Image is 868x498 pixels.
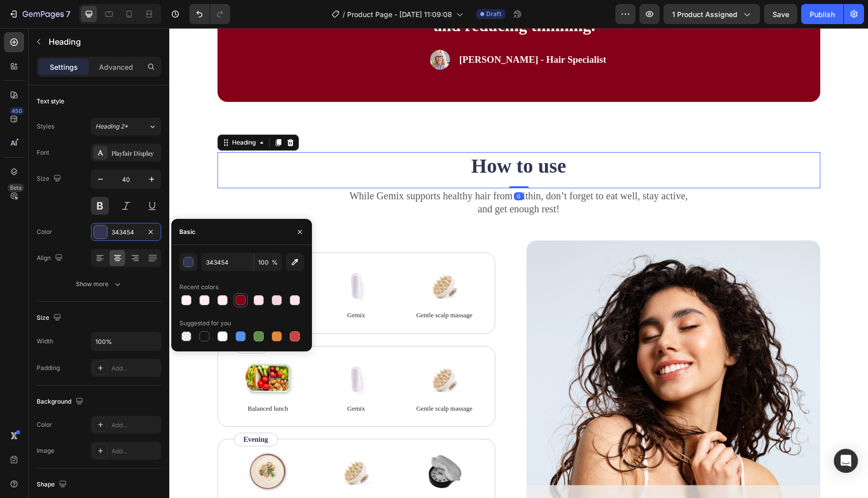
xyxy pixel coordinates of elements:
div: Image [37,446,54,455]
img: gempages_432750572815254551-dd57a29b-bb95-49fb-840b-0ae8d6eb9744.png [250,423,300,463]
p: Light dinner [58,468,140,478]
span: % [272,258,278,267]
div: Font [37,148,49,157]
div: Padding [37,363,60,372]
span: 1 product assigned [672,9,737,20]
span: Product Page - [DATE] 11:09:08 [347,9,452,20]
p: Settings [50,62,78,72]
div: Width [37,337,53,346]
img: gempages_432750572815254551-51d9035e-2791-420b-9d71-54960938e820.png [73,423,124,463]
div: Suggested for you [179,319,231,328]
div: Open Intercom Messenger [834,449,858,473]
div: Beta [8,184,24,192]
div: Background [37,395,85,409]
iframe: Design area [169,28,868,498]
div: Publish [810,9,835,20]
img: gempages_432750572815254551-a6a2f0f3-4cc1-4cf1-b2f4-645764935ea8.png [73,237,124,277]
div: Styles [37,122,54,131]
div: Color [37,420,52,429]
img: gempages_432750572815254551-7366c9b0-a301-4e0c-a0d2-117ba735d05f.png [250,237,300,277]
div: Basic [179,227,195,236]
div: Recent colors [179,283,219,292]
p: 7 [66,8,70,20]
p: Gemix [146,282,228,292]
p: Evening [74,406,99,417]
img: gempages_432750572815254551-083b035b-96cb-4ef3-9d6d-b69e44f4aeea.png [73,330,124,370]
p: Get 8 hours of sleep [234,468,316,478]
div: Undo/Redo [189,4,230,24]
img: gempages_432750572815254551-7366c9b0-a301-4e0c-a0d2-117ba735d05f.png [162,423,212,463]
div: Add... [112,364,159,373]
p: Protein breakfast [58,282,140,292]
button: Show more [37,275,161,293]
div: Align [37,252,65,265]
div: Shape [37,478,69,491]
img: gempages_432750572815254551-61d73f66-d23b-4e5f-96d1-efe04673c1ef.png [357,212,651,492]
div: Show more [76,279,123,289]
p: Heading [49,36,157,48]
span: Draft [486,10,501,19]
div: Add... [112,447,159,456]
p: Morning [74,220,101,230]
span: Heading 2* [95,122,128,131]
button: 1 product assigned [664,4,760,24]
button: Save [764,4,797,24]
div: 343454 [112,228,141,237]
img: gempages_432750572815254551-bfb22938-6917-4f86-adb2-9cd936abaeb2.png [162,237,212,277]
div: Size [37,311,63,325]
button: 7 [4,4,75,24]
p: Balanced lunch [58,376,140,386]
div: Color [37,227,52,236]
div: Size [37,172,63,186]
p: Gentle scalp massage [234,376,316,386]
div: Text style [37,97,64,106]
button: Publish [801,4,843,24]
div: 450 [10,107,24,115]
p: Gentle scalp massage [234,282,316,292]
img: gempages_432750572815254551-7366c9b0-a301-4e0c-a0d2-117ba735d05f.png [250,330,300,370]
p: While Gemix supports healthy hair from within, don’t forget to eat well, stay active, and get eno... [49,161,650,187]
span: Save [773,10,789,19]
img: gempages_432750572815254551-bfb22938-6917-4f86-adb2-9cd936abaeb2.png [162,330,212,370]
input: Eg: FFFFFF [201,253,254,271]
p: Noon [74,313,90,324]
span: / [343,9,345,20]
button: Heading 2* [91,117,161,136]
div: 0 [345,164,355,172]
p: Advanced [99,62,133,72]
input: Auto [91,332,161,350]
p: Gemix [146,376,228,386]
p: Gentle scalp massage [146,468,228,478]
div: Playfair Display [112,149,159,158]
div: Add... [112,421,159,430]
